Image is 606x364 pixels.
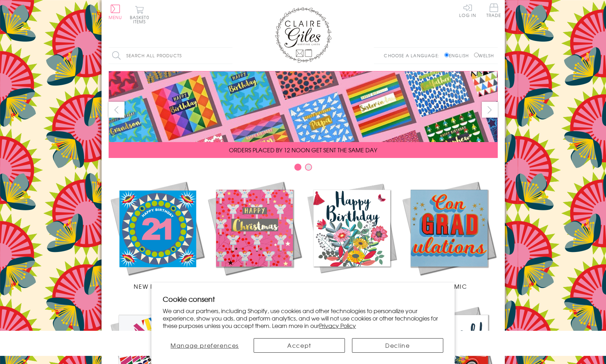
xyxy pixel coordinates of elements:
button: Manage preferences [163,338,247,353]
a: Log In [459,4,476,17]
span: Menu [109,14,122,20]
a: Christmas [206,180,303,290]
span: Trade [486,4,501,17]
button: Basket0 items [130,6,149,24]
input: English [444,53,449,57]
span: Christmas [236,282,272,290]
label: English [444,52,472,59]
a: Birthdays [303,180,400,290]
button: Accept [254,338,345,353]
span: 0 items [133,14,149,25]
a: New Releases [109,180,206,290]
button: Menu [109,5,122,19]
span: Birthdays [335,282,369,290]
button: Decline [352,338,443,353]
button: Carousel Page 1 (Current Slide) [294,164,301,171]
button: Carousel Page 2 [305,164,312,171]
img: Claire Giles Greetings Cards [275,7,331,63]
input: Search all products [109,48,232,64]
a: Academic [400,180,498,290]
span: ORDERS PLACED BY 12 NOON GET SENT THE SAME DAY [229,146,377,154]
input: Welsh [474,53,479,57]
span: Manage preferences [171,341,239,350]
label: Welsh [474,52,494,59]
a: Privacy Policy [319,321,356,330]
a: Trade [486,4,501,19]
p: We and our partners, including Shopify, use cookies and other technologies to personalize your ex... [163,307,443,329]
input: Search [225,48,232,64]
button: prev [109,102,125,118]
button: next [482,102,498,118]
h2: Cookie consent [163,294,443,304]
div: Carousel Pagination [109,163,498,174]
p: Choose a language: [384,52,443,59]
span: Academic [431,282,467,290]
span: New Releases [134,282,180,290]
